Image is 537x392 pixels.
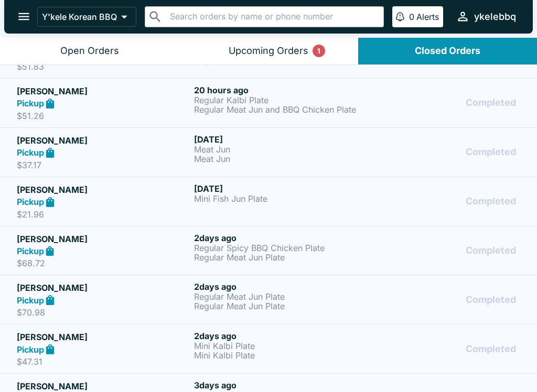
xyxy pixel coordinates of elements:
[17,307,190,318] p: $70.98
[194,233,237,243] span: 2 days ago
[194,301,367,311] p: Regular Meat Jun Plate
[10,3,37,30] button: open drawer
[194,105,367,114] p: Regular Meat Jun and BBQ Chicken Plate
[17,281,190,294] h5: [PERSON_NAME]
[194,292,367,301] p: Regular Meat Jun Plate
[452,5,520,28] button: ykelebbq
[17,344,44,355] strong: Pickup
[194,56,367,65] p: Regular Kalbi and BBQ Chicken Plate
[17,233,190,245] h5: [PERSON_NAME]
[17,331,190,343] h5: [PERSON_NAME]
[194,85,367,95] h6: 20 hours ago
[17,246,44,256] strong: Pickup
[194,253,367,262] p: Regular Meat Jun Plate
[194,154,367,164] p: Meat Jun
[17,197,44,207] strong: Pickup
[194,331,237,341] span: 2 days ago
[17,147,44,158] strong: Pickup
[17,183,190,196] h5: [PERSON_NAME]
[416,12,439,22] p: Alerts
[17,356,190,367] p: $47.31
[229,45,308,57] div: Upcoming Orders
[194,281,237,292] span: 2 days ago
[194,351,367,360] p: Mini Kalbi Plate
[194,380,237,390] span: 3 days ago
[17,134,190,147] h5: [PERSON_NAME]
[17,61,190,72] p: $51.83
[17,98,44,108] strong: Pickup
[167,9,379,24] input: Search orders by name or phone number
[194,183,367,194] h6: [DATE]
[194,95,367,105] p: Regular Kalbi Plate
[415,45,480,57] div: Closed Orders
[409,12,414,22] p: 0
[17,111,190,121] p: $51.26
[60,45,119,57] div: Open Orders
[17,209,190,220] p: $21.96
[17,85,190,97] h5: [PERSON_NAME]
[37,7,136,27] button: Y'kele Korean BBQ
[17,295,44,306] strong: Pickup
[42,12,117,22] p: Y'kele Korean BBQ
[194,134,367,145] h6: [DATE]
[17,160,190,170] p: $37.17
[194,341,367,351] p: Mini Kalbi Plate
[17,258,190,268] p: $68.72
[194,194,367,203] p: Mini Fish Jun Plate
[474,10,516,23] div: ykelebbq
[194,145,367,154] p: Meat Jun
[194,243,367,253] p: Regular Spicy BBQ Chicken Plate
[317,46,320,56] p: 1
